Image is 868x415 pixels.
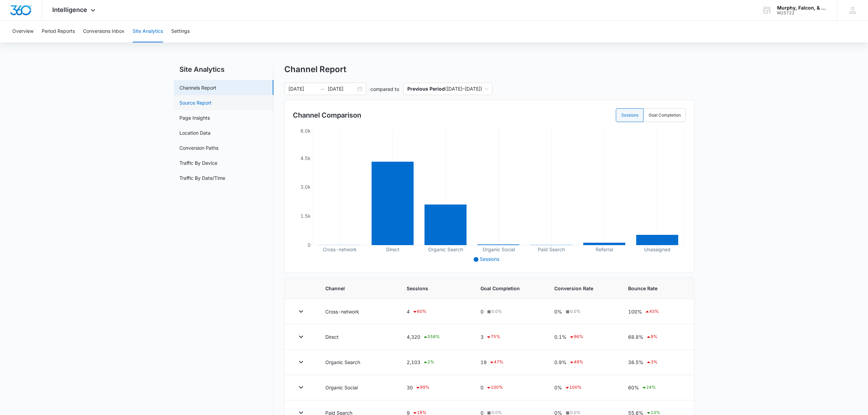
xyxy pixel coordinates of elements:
tspan: 6.0k [300,128,311,134]
span: ( [DATE] – [DATE] ) [407,83,488,95]
h1: Channel Report [284,64,346,75]
a: Traffic By Date/Time [179,174,225,182]
div: 99 % [415,384,430,392]
tspan: 0 [308,242,311,248]
div: 3 % [646,358,657,366]
div: account id [777,11,827,15]
p: Previous Period [407,86,445,92]
div: 100% [628,308,683,316]
button: Toggle Row Expanded [296,306,307,317]
button: Period Reports [42,21,75,42]
tspan: 4.5k [300,155,311,161]
div: 60 % [412,308,426,316]
span: Channel [325,285,390,292]
div: 43 % [645,308,659,316]
tspan: Organic Search [428,246,463,253]
span: Sessions [480,256,499,262]
button: Site Analytics [133,21,163,42]
div: 3 [480,333,538,341]
h2: Site Analytics [174,64,273,75]
div: 0% [554,308,612,315]
span: swap-right [320,86,325,92]
div: 4 [407,308,464,316]
tspan: 3.0k [300,184,311,190]
div: 75 % [486,333,500,341]
td: Organic Search [317,350,398,375]
div: account name [777,5,827,11]
span: Sessions [407,285,464,292]
input: Start date [288,85,317,93]
div: 0.0 % [565,308,581,314]
span: Goal Completion [480,285,538,292]
tspan: Cross-network [323,246,356,252]
a: Conversion Paths [179,144,218,151]
td: Direct [317,324,398,350]
div: 38.5% [628,358,683,366]
tspan: Paid Search [538,246,565,252]
tspan: Organic Social [482,246,515,253]
tspan: Direct [386,246,399,252]
div: 0% [554,384,612,392]
button: Conversions Inbox [83,21,124,42]
button: Toggle Row Expanded [296,357,307,367]
a: Page Insights [179,114,210,121]
input: End date [328,85,356,93]
span: Conversion Rate [554,285,612,292]
td: Organic Social [317,375,398,400]
a: Channels Report [179,84,216,91]
td: Cross-network [317,299,398,324]
a: Traffic By Device [179,159,217,166]
button: Toggle Row Expanded [296,382,307,393]
button: Settings [171,21,190,42]
p: compared to [370,85,399,93]
div: 0 [480,384,538,392]
div: 2,103 [407,358,464,366]
button: Overview [12,21,33,42]
div: 96 % [569,333,583,341]
div: 2 % [423,358,434,366]
div: 4,320 [407,333,464,341]
tspan: Unassigned [644,246,670,253]
div: 0.9% [554,358,612,366]
label: Sessions [616,108,643,122]
a: Source Report [179,99,212,106]
div: 9 % [646,333,657,341]
div: 68.8% [628,333,683,341]
div: 558 % [423,333,440,341]
div: 19 [480,358,538,366]
div: 30 [407,384,464,392]
span: Intelligence [52,6,87,13]
div: 100 % [486,384,503,392]
span: to [320,86,325,92]
span: Bounce Rate [628,285,683,292]
div: 100 % [565,384,582,392]
div: 0.0 % [486,308,502,314]
tspan: 1.5k [300,213,311,219]
div: 47 % [489,358,503,366]
button: Toggle Row Expanded [296,331,307,342]
label: Goal Completion [643,108,686,122]
h3: Channel Comparison [293,110,361,120]
div: 49 % [569,358,583,366]
a: Location Data [179,129,211,136]
div: 0 [480,308,538,315]
div: 60% [628,384,683,392]
div: 24 % [641,384,656,392]
tspan: Referral [596,246,613,252]
div: 0.1% [554,333,612,341]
